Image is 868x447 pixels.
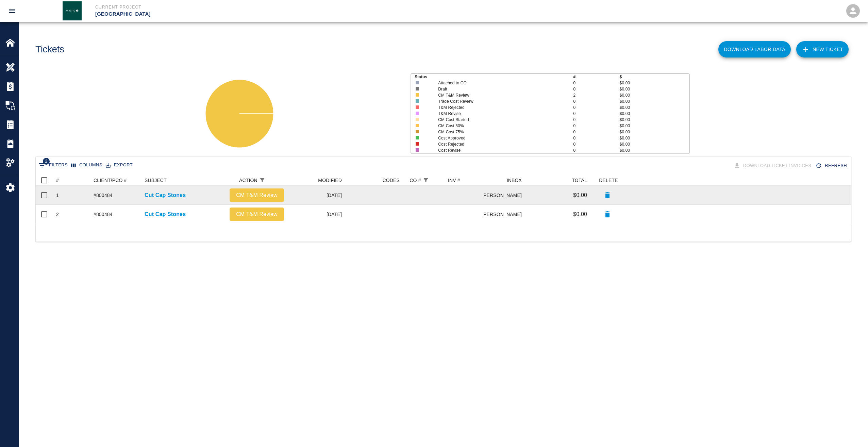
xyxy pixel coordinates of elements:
[507,175,522,186] div: INBOX
[573,191,587,199] p: $0.00
[573,111,619,117] p: 0
[56,192,59,199] div: 1
[410,175,421,186] div: CO #
[95,4,471,10] p: Current Project
[620,104,689,111] p: $0.00
[257,176,267,185] div: 1 active filter
[145,175,167,186] div: SUBJECT
[56,211,59,218] div: 2
[620,135,689,141] p: $0.00
[43,158,50,165] span: 2
[141,175,226,186] div: SUBJECT
[573,147,619,153] p: 0
[814,160,850,172] div: Refresh the list
[438,123,560,129] p: CM Cost 50%
[94,192,113,199] div: #800484
[834,414,868,447] iframe: Chat Widget
[573,141,619,147] p: 0
[37,160,69,171] button: Show filters
[573,104,619,111] p: 0
[35,44,64,55] h1: Tickets
[796,41,849,57] a: NEW TICKET
[95,10,471,18] p: [GEOGRAPHIC_DATA]
[620,74,689,80] p: $
[620,117,689,123] p: $0.00
[525,175,590,186] div: TOTAL
[318,175,342,186] div: MODIFIED
[814,160,850,172] button: Refresh
[573,117,619,123] p: 0
[287,186,345,205] div: [DATE]
[438,111,560,117] p: T&M Revise
[572,175,587,186] div: TOTAL
[438,135,560,141] p: Cost Approved
[438,104,560,111] p: T&M Rejected
[90,175,141,186] div: CLIENT/PCO #
[421,176,431,185] button: Show filters
[573,92,619,98] p: 2
[267,176,277,185] button: Sort
[599,175,618,186] div: DELETE
[287,175,345,186] div: MODIFIED
[573,135,619,141] p: 0
[620,111,689,117] p: $0.00
[226,175,287,186] div: ACTION
[438,129,560,135] p: CM Cost 75%
[573,80,619,86] p: 0
[145,210,186,218] a: Cut Cap Stones
[69,160,104,170] button: Select columns
[573,123,619,129] p: 0
[4,3,20,19] button: open drawer
[438,141,560,147] p: Cost Rejected
[94,211,113,218] div: #800484
[718,41,791,57] button: Download Labor Data
[345,175,403,186] div: CODES
[431,176,440,185] button: Sort
[415,74,573,80] p: Status
[287,205,345,224] div: [DATE]
[732,160,814,172] div: Tickets download in groups of 15
[484,175,525,186] div: INBOX
[53,175,90,186] div: #
[620,80,689,86] p: $0.00
[620,86,689,92] p: $0.00
[620,141,689,147] p: $0.00
[438,98,560,104] p: Trade Cost Review
[620,98,689,104] p: $0.00
[484,186,525,205] div: [PERSON_NAME]
[573,98,619,104] p: 0
[448,175,460,186] div: INV #
[620,92,689,98] p: $0.00
[403,175,445,186] div: CO #
[239,175,257,186] div: ACTION
[620,129,689,135] p: $0.00
[104,160,134,170] button: Export
[382,175,400,186] div: CODES
[94,175,127,186] div: CLIENT/PCO #
[445,175,484,186] div: INV #
[438,147,560,153] p: Cost Revise
[620,123,689,129] p: $0.00
[63,1,82,20] img: Janeiro Inc
[257,176,267,185] button: Show filters
[56,175,59,186] div: #
[145,191,186,199] a: Cut Cap Stones
[573,129,619,135] p: 0
[590,175,624,186] div: DELETE
[438,80,560,86] p: Attached to CO
[620,147,689,153] p: $0.00
[232,191,281,199] p: CM T&M Review
[438,86,560,92] p: Draft
[573,210,587,218] p: $0.00
[573,74,619,80] p: #
[421,176,431,185] div: 1 active filter
[438,92,560,98] p: CM T&M Review
[438,117,560,123] p: CM Cost Started
[232,210,281,218] p: CM T&M Review
[484,205,525,224] div: [PERSON_NAME]
[573,86,619,92] p: 0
